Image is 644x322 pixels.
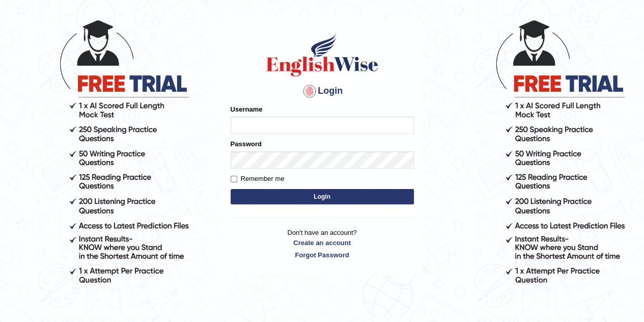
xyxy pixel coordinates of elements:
[231,139,262,149] label: Password
[231,104,263,114] label: Username
[231,228,414,259] p: Don't have an account?
[231,174,285,184] label: Remember me
[231,238,414,248] a: Create an account
[231,176,237,182] input: Remember me
[231,189,414,204] button: Login
[231,83,414,99] h4: Login
[264,32,380,78] img: Logo of English Wise sign in for intelligent practice with AI
[231,250,414,260] a: Forgot Password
